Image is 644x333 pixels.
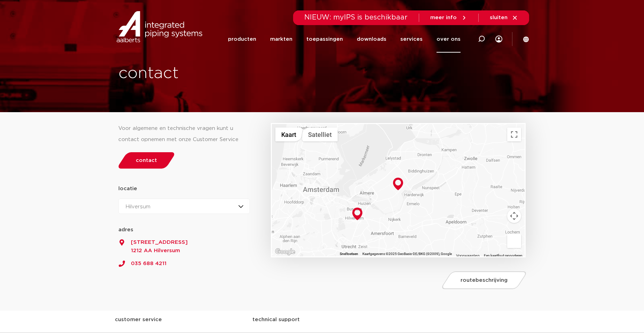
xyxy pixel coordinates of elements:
button: Stratenkaart tonen [275,127,302,141]
a: routebeschrijving [440,271,528,289]
a: over ons [437,26,461,53]
span: contact [136,158,157,163]
img: Google [274,247,297,256]
button: Satellietbeelden tonen [302,127,338,141]
button: Sneltoetsen [340,251,358,256]
a: Dit gebied openen in Google Maps (er wordt een nieuw venster geopend) [274,247,297,256]
a: markten [270,26,292,53]
span: NIEUW: myIPS is beschikbaar [304,14,408,21]
a: Een kaartfout rapporteren [484,254,523,257]
span: Kaartgegevens ©2025 GeoBasis-DE/BKG (©2009), Google [362,252,452,256]
a: downloads [357,26,386,53]
button: Bedieningsopties voor de kaartweergave [507,209,521,223]
strong: customer service technical support [115,317,300,322]
span: meer info [430,15,457,20]
button: Sleep Pegman de kaart op om Street View te openen [507,234,521,248]
a: contact [117,152,176,169]
button: Weergave op volledig scherm aan- of uitzetten [507,127,521,141]
h1: contact [118,62,347,85]
nav: Menu [228,26,461,53]
a: Voorwaarden (wordt geopend in een nieuw tabblad) [456,254,480,257]
span: Hilversum [126,204,150,209]
a: toepassingen [306,26,343,53]
a: sluiten [490,15,518,21]
strong: locatie [118,186,137,191]
span: routebeschrijving [461,278,508,283]
a: producten [228,26,256,53]
a: services [400,26,423,53]
span: sluiten [490,15,508,20]
a: meer info [430,15,467,21]
div: Voor algemene en technische vragen kunt u contact opnemen met onze Customer Service [118,123,250,145]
